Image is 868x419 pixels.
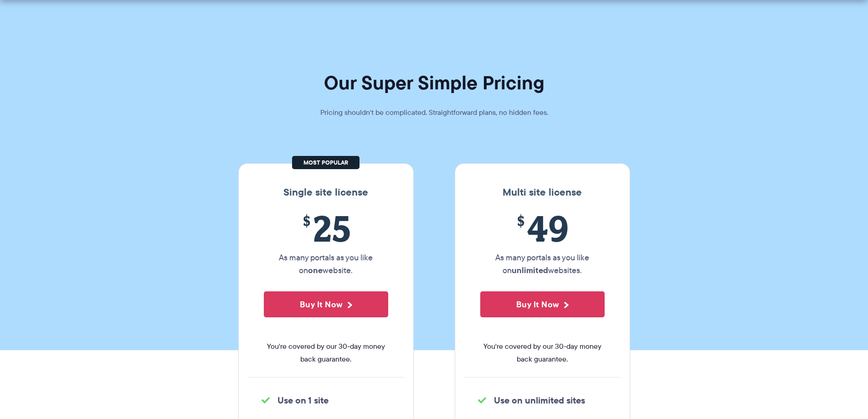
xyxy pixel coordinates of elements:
h3: Multi site license [464,186,621,198]
strong: Use on unlimited sites [494,393,585,407]
p: As many portals as you like on website. [264,251,388,277]
h3: Single site license [248,186,404,198]
strong: Use on 1 site [277,393,329,407]
span: 25 [264,207,388,249]
button: Buy It Now [480,291,605,317]
span: 49 [480,207,605,249]
strong: unlimited [512,264,548,276]
button: Buy It Now [264,291,388,317]
span: You're covered by our 30-day money back guarantee. [480,340,605,366]
p: As many portals as you like on websites. [480,251,605,277]
p: Pricing shouldn't be complicated. Straightforward plans, no hidden fees. [298,106,571,119]
strong: one [308,264,323,276]
span: You're covered by our 30-day money back guarantee. [264,340,388,366]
